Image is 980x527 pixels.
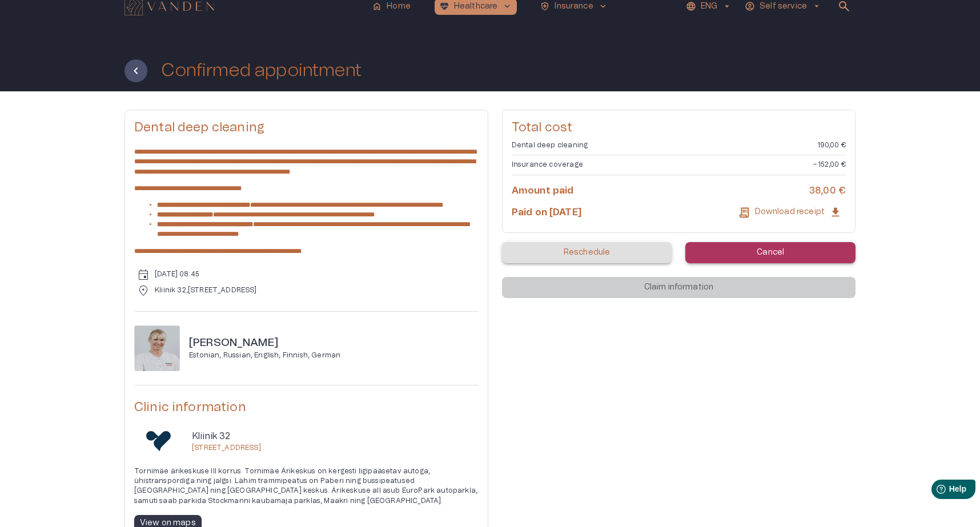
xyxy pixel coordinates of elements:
span: location_on [136,284,150,297]
iframe: Help widget launcher [891,475,980,507]
h5: Dental deep cleaning [134,119,479,136]
span: Tornimäe ärikeskuse III korrus. Tornimäe Ärikeskus on kergesti ligipääsetav autoga, ühistranspord... [134,468,477,504]
p: Insurance coverage [512,160,583,170]
p: Cancel [757,247,784,259]
h6: 38,00 € [809,184,846,197]
p: ENG [701,1,717,13]
p: Dental deep cleaning [512,140,588,150]
p: Healthcare [454,1,498,13]
p: Kliinik 32 , [STREET_ADDRESS] [155,285,257,295]
p: [STREET_ADDRESS] [192,443,261,453]
span: arrow_drop_down [812,1,822,11]
span: event [136,268,150,281]
p: [DATE] 08:45 [155,269,199,279]
h1: Confirmed appointment [161,61,362,81]
p: Reschedule [564,247,611,259]
h5: Clinic information [134,399,479,416]
div: editable markdown [134,147,479,256]
p: Download receipt [755,206,825,218]
p: Self service [760,1,807,13]
p: −152,00 € [813,160,846,170]
h6: Amount paid [512,184,574,197]
span: home [372,1,382,11]
button: Back [124,59,147,82]
h6: Paid on [DATE] [512,206,581,219]
img: doctor [134,325,180,371]
h6: [PERSON_NAME] [189,336,340,351]
p: Kliinik 32 [192,429,261,443]
p: Estonian, Russian, English, Finnish, German [189,351,340,360]
button: Reschedule [502,242,672,263]
h5: Total cost [512,119,846,136]
span: keyboard_arrow_down [502,1,512,11]
button: Download receipt [734,202,846,223]
div: Claim information will be available after your appointment [502,277,856,298]
p: Home [387,1,411,13]
span: health_and_safety [540,1,550,11]
span: keyboard_arrow_down [598,1,608,11]
p: Insurance [555,1,593,13]
img: Kliinik 32 logo [146,429,171,453]
span: ecg_heart [439,1,449,11]
button: Cancel [685,242,856,263]
p: 190,00 € [817,140,846,150]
